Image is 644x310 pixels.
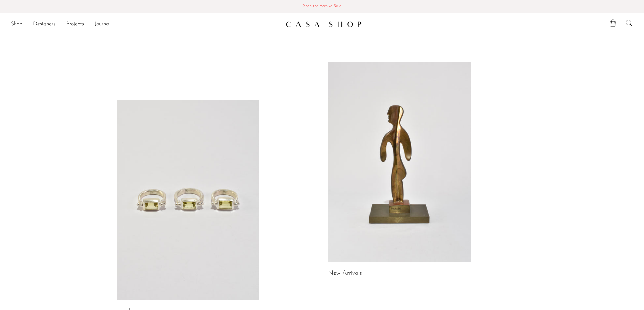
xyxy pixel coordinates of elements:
[66,20,84,29] a: Projects
[11,19,280,30] ul: NEW HEADER MENU
[95,20,111,29] a: Journal
[33,20,55,29] a: Designers
[11,19,280,30] nav: Desktop navigation
[11,20,22,29] a: Shop
[5,3,639,10] span: Shop the Archive Sale
[328,270,362,276] a: New Arrivals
